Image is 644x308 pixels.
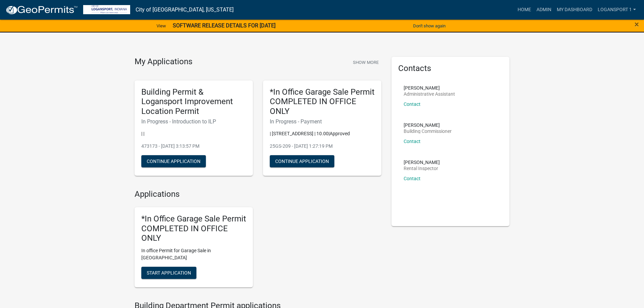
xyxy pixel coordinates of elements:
[404,166,440,171] p: Rental Inspector
[173,22,276,29] strong: SOFTWARE RELEASE DETAILS FOR [DATE]
[635,20,639,29] span: ×
[398,64,503,73] h5: Contacts
[404,176,421,181] a: Contact
[135,57,192,67] h4: My Applications
[141,155,206,167] button: Continue Application
[410,20,448,31] button: Don't show again
[515,3,534,16] a: Home
[141,143,246,150] p: 473173 - [DATE] 3:13:57 PM
[141,247,246,261] p: In office Permit for Garage Sale in [GEOGRAPHIC_DATA]
[141,267,196,279] button: Start Application
[554,3,595,16] a: My Dashboard
[141,130,246,137] p: | |
[154,20,169,31] a: View
[147,270,191,276] span: Start Application
[595,3,639,16] a: Logansport 1
[404,101,421,107] a: Contact
[141,118,246,125] h6: In Progress - Introduction to ILP
[404,129,452,134] p: Building Commissioner
[404,92,455,96] p: Administrative Assistant
[404,123,452,127] p: [PERSON_NAME]
[404,160,440,165] p: [PERSON_NAME]
[141,214,246,243] h5: *In Office Garage Sale Permit COMPLETED IN OFFICE ONLY
[270,118,375,125] h6: In Progress - Payment
[534,3,554,16] a: Admin
[350,57,381,68] button: Show More
[141,87,246,116] h5: Building Permit & Logansport Improvement Location Permit
[135,189,381,199] h4: Applications
[270,155,334,167] button: Continue Application
[270,87,375,116] h5: *In Office Garage Sale Permit COMPLETED IN OFFICE ONLY
[136,4,234,16] a: City of [GEOGRAPHIC_DATA], [US_STATE]
[404,86,455,90] p: [PERSON_NAME]
[635,20,639,28] button: Close
[270,143,375,150] p: 25GS-209 - [DATE] 1:27:19 PM
[270,130,375,137] p: | [STREET_ADDRESS] | 10.00|Approved
[83,5,130,14] img: City of Logansport, Indiana
[404,139,421,144] a: Contact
